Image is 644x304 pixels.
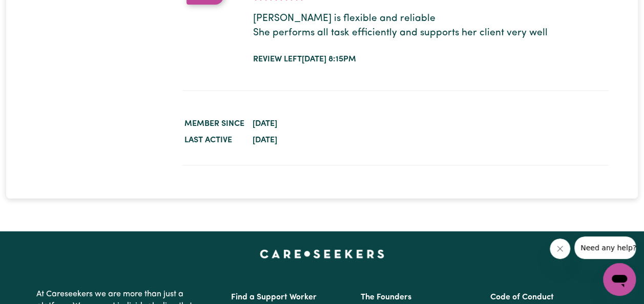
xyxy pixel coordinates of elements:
[6,7,62,15] span: Need any help?
[603,263,636,296] iframe: Button to launch messaging window
[253,136,277,144] time: [DATE]
[490,293,554,301] a: Code of Conduct
[361,293,411,301] a: The Founders
[253,53,608,66] div: Review left [DATE] 8:15pm
[182,116,246,132] dt: Member since
[253,120,277,128] time: [DATE]
[550,238,570,259] iframe: Close message
[182,132,246,148] dt: Last active
[574,236,636,259] iframe: Message from company
[231,293,317,301] a: Find a Support Worker
[253,12,608,41] p: [PERSON_NAME] is flexible and reliable She performs all task efficiently and supports her client ...
[260,250,384,258] a: Careseekers home page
